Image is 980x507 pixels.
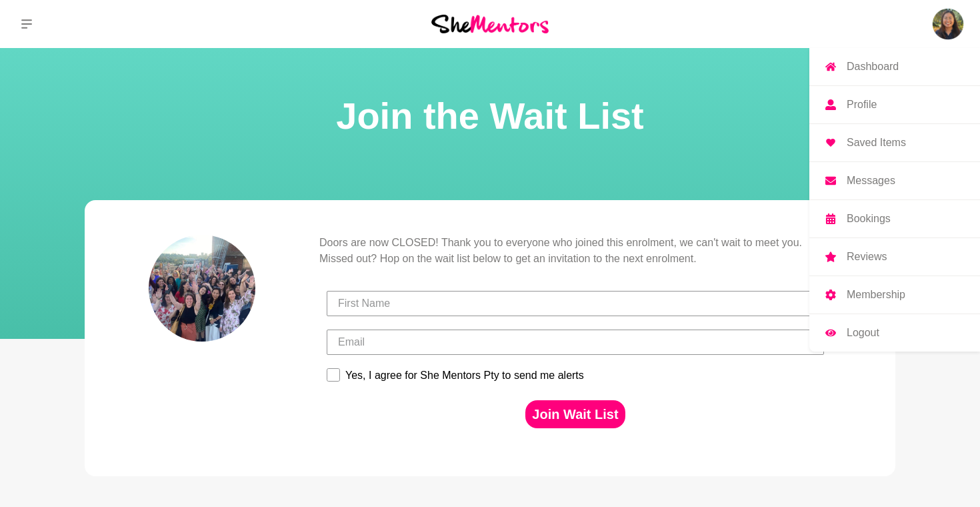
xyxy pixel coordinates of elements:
h1: Join the Wait List [16,91,964,141]
a: Reviews [809,238,980,276]
button: Join Wait List [525,400,625,428]
img: She Mentors Logo [431,15,549,33]
img: Annie Reyes [932,8,964,40]
p: Reviews [847,251,887,262]
p: Doors are now CLOSED! Thank you to everyone who joined this enrolment, we can't wait to meet you.... [319,235,831,267]
a: Dashboard [809,48,980,85]
input: First Name [327,291,824,316]
p: Bookings [847,213,891,224]
p: Messages [847,175,895,186]
a: Saved Items [809,124,980,161]
p: Logout [847,328,879,338]
p: Saved Items [847,137,906,148]
a: Messages [809,162,980,199]
a: Bookings [809,200,980,237]
a: Profile [809,86,980,123]
p: Dashboard [847,61,899,72]
div: Yes, I agree for She Mentors Pty to send me alerts [345,370,584,382]
a: Annie ReyesDashboardProfileSaved ItemsMessagesBookingsReviewsMembershipLogout [932,8,964,40]
input: Email [327,330,824,355]
p: Membership [847,290,905,300]
p: Profile [847,99,877,110]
